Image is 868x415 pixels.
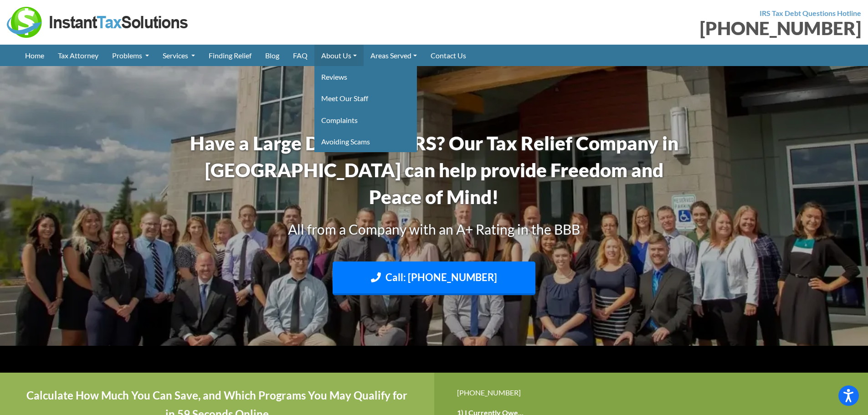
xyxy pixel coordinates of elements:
[314,66,417,87] a: Reviews
[156,45,202,66] a: Services
[314,131,417,152] a: Avoiding Scams
[18,45,51,66] a: Home
[424,45,473,66] a: Contact Us
[364,45,424,66] a: Areas Served
[258,45,286,66] a: Blog
[314,45,364,66] a: About Us
[7,17,189,26] a: Instant Tax Solutions Logo
[314,109,417,131] a: Complaints
[181,220,687,239] h3: All from a Company with an A+ Rating in the BBB
[105,45,156,66] a: Problems
[7,7,189,38] img: Instant Tax Solutions Logo
[286,45,314,66] a: FAQ
[760,9,861,17] strong: IRS Tax Debt Questions Hotline
[51,45,105,66] a: Tax Attorney
[314,87,417,109] a: Meet Our Staff
[441,19,862,37] div: [PHONE_NUMBER]
[457,386,846,399] div: [PHONE_NUMBER]
[202,45,258,66] a: Finding Relief
[333,261,535,296] a: Call: [PHONE_NUMBER]
[181,130,687,210] h1: Have a Large Debt to the IRS? Our Tax Relief Company in [GEOGRAPHIC_DATA] can help provide Freedo...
